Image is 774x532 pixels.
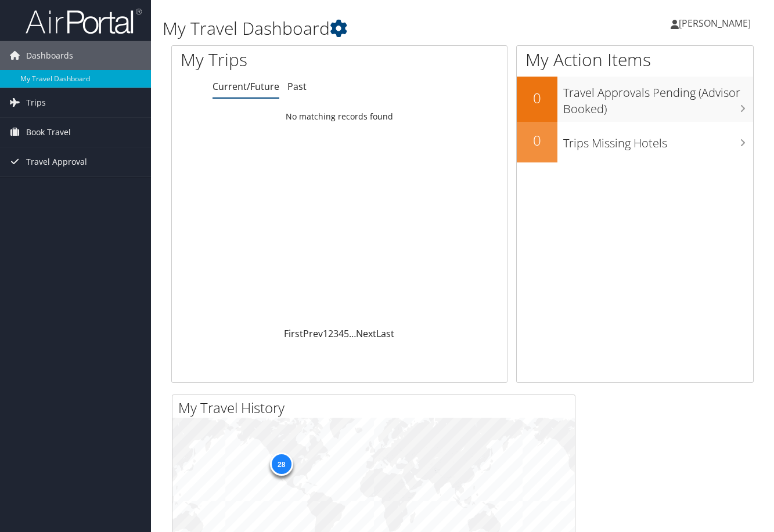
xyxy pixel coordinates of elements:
a: 0Trips Missing Hotels [517,122,753,162]
span: Travel Approval [26,147,87,176]
a: First [284,327,303,340]
a: 5 [344,327,349,340]
h1: My Trips [181,48,358,72]
a: Last [376,327,394,340]
a: Next [356,327,376,340]
span: Book Travel [26,118,71,147]
a: 4 [339,327,344,340]
img: airportal-logo.png [26,8,142,35]
a: 1 [323,327,328,340]
h2: 0 [517,131,557,150]
h1: My Travel Dashboard [163,16,563,41]
h2: 0 [517,88,557,108]
div: 28 [269,453,293,476]
a: 3 [333,327,339,340]
h3: Trips Missing Hotels [563,129,753,151]
span: Trips [26,88,46,117]
td: No matching records found [172,106,507,127]
h2: My Travel History [178,398,575,418]
a: 0Travel Approvals Pending (Advisor Booked) [517,77,753,121]
a: Prev [303,327,323,340]
a: Past [287,80,307,93]
span: … [349,327,356,340]
h3: Travel Approvals Pending (Advisor Booked) [563,79,753,117]
a: 2 [328,327,333,340]
a: [PERSON_NAME] [671,6,762,41]
span: Dashboards [26,41,73,70]
span: [PERSON_NAME] [679,17,751,30]
a: Current/Future [213,80,279,93]
h1: My Action Items [517,48,753,72]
